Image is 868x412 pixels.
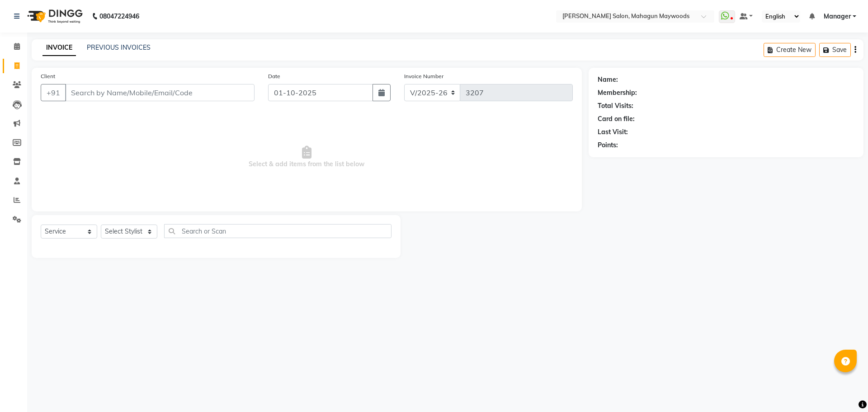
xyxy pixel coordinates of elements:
[41,72,55,80] label: Client
[598,101,633,111] div: Total Visits:
[598,140,618,150] div: Points:
[598,75,618,84] div: Name:
[41,84,66,101] button: +91
[87,43,151,51] a: PREVIOUS INVOICES
[23,4,85,29] img: logo
[764,43,816,57] button: Create New
[404,72,443,80] label: Invoice Number
[598,127,628,137] div: Last Visit:
[41,112,573,202] span: Select & add items from the list below
[99,4,139,29] b: 08047224946
[164,224,392,238] input: Search or Scan
[824,12,851,21] span: Manager
[598,114,635,124] div: Card on file:
[830,376,859,403] iframe: chat widget
[42,40,76,56] a: INVOICE
[819,43,851,57] button: Save
[65,84,255,101] input: Search by Name/Mobile/Email/Code
[598,88,637,98] div: Membership:
[268,72,280,80] label: Date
